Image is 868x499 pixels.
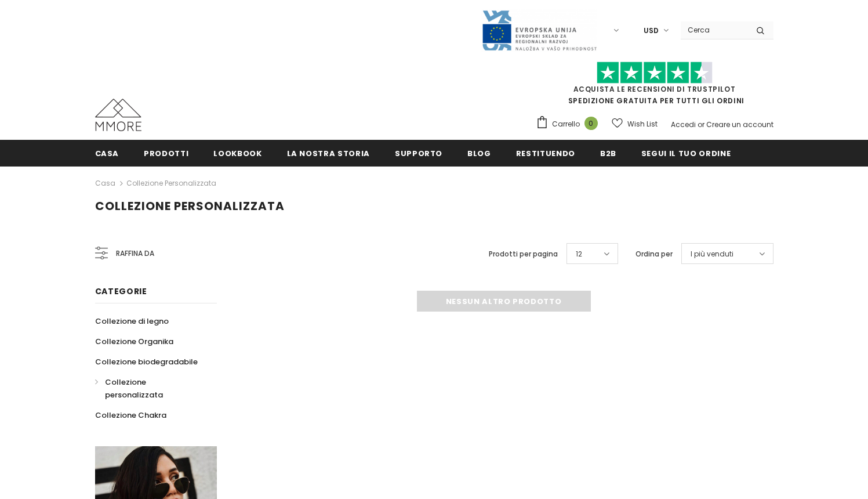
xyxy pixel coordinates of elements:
[395,140,442,166] a: supporto
[627,118,658,130] span: Wish List
[95,316,169,327] span: Collezione di legno
[516,148,575,159] span: Restituendo
[573,84,736,94] a: Acquista le recensioni di TrustPilot
[467,148,491,159] span: Blog
[644,25,659,37] span: USD
[95,405,166,425] a: Collezione Chakra
[144,140,188,166] a: Prodotti
[126,178,216,188] a: Collezione personalizzata
[467,140,491,166] a: Blog
[481,9,597,52] img: Javni Razpis
[698,120,704,129] span: or
[287,140,370,166] a: La nostra storia
[95,331,173,352] a: Collezione Organika
[144,148,188,159] span: Prodotti
[287,148,370,159] span: La nostra storia
[600,148,616,159] span: B2B
[597,62,713,84] img: Fidati di Pilot Stars
[536,115,604,133] a: Carrello 0
[691,248,733,260] span: I più venduti
[95,352,198,372] a: Collezione biodegradabile
[213,148,262,159] span: Lookbook
[95,372,204,405] a: Collezione personalizzata
[213,140,262,166] a: Lookbook
[95,140,119,166] a: Casa
[95,99,141,131] img: Casi MMORE
[95,285,147,297] span: Categorie
[95,198,285,214] span: Collezione personalizzata
[671,120,696,129] a: Accedi
[576,248,582,260] span: 12
[489,248,558,260] label: Prodotti per pagina
[481,25,597,35] a: Javni Razpis
[395,148,442,159] span: supporto
[641,148,731,159] span: Segui il tuo ordine
[681,21,747,38] input: Search Site
[95,148,119,159] span: Casa
[516,140,575,166] a: Restituendo
[95,410,166,421] span: Collezione Chakra
[95,311,169,331] a: Collezione di legno
[552,118,580,130] span: Carrello
[584,117,598,130] span: 0
[600,140,616,166] a: B2B
[95,356,198,367] span: Collezione biodegradabile
[706,120,773,129] a: Creare un account
[95,336,173,347] span: Collezione Organika
[536,67,773,106] span: SPEDIZIONE GRATUITA PER TUTTI GLI ORDINI
[116,247,154,260] span: Raffina da
[635,248,673,260] label: Ordina per
[641,140,731,166] a: Segui il tuo ordine
[612,114,658,134] a: Wish List
[95,176,115,190] a: Casa
[105,377,163,400] span: Collezione personalizzata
